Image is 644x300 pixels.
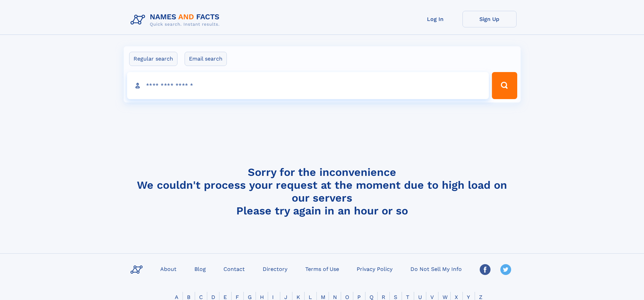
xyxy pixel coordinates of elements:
img: Twitter [500,264,511,275]
label: Regular search [129,52,177,66]
a: Log In [408,11,462,27]
a: Blog [192,264,209,274]
label: Email search [185,52,227,66]
a: Terms of Use [303,264,342,274]
a: About [158,264,179,274]
input: search input [127,72,489,99]
img: Facebook [480,264,491,275]
a: Privacy Policy [354,264,395,274]
h4: Sorry for the inconvenience We couldn't process your request at the moment due to high load on ou... [128,166,517,217]
a: Directory [260,264,290,274]
a: Contact [221,264,247,274]
a: Sign Up [462,11,517,27]
img: Logo Names and Facts [128,11,225,29]
button: Search Button [492,72,517,99]
a: Do Not Sell My Info [408,264,464,274]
